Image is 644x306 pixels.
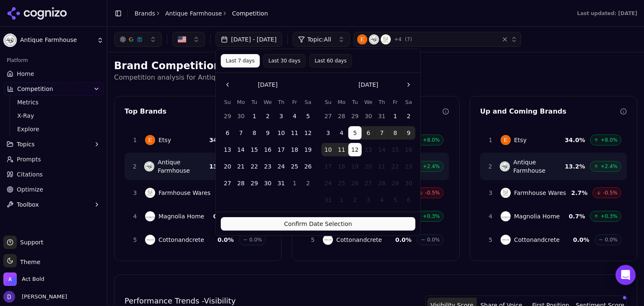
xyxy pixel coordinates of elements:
[218,236,234,244] span: 0.0 %
[17,70,34,78] span: Home
[17,112,90,120] span: X-Ray
[221,78,234,91] button: Go to the Previous Month
[221,217,415,231] button: Confirm Date Selection
[3,291,15,303] img: David White
[423,213,440,220] span: +0.3%
[3,137,104,151] button: Topics
[362,98,375,106] th: Wednesday
[14,96,93,108] a: Metrics
[322,109,335,123] button: Sunday, July 27th, 2025
[362,126,375,140] button: Wednesday, August 6th, 2025, selected
[405,36,412,43] span: ( 7 )
[3,183,104,196] a: Optimize
[357,34,367,44] img: Etsy
[322,126,335,140] button: Sunday, August 3rd, 2025
[248,109,261,123] button: Tuesday, July 1st, 2025
[221,98,315,190] table: July 2025
[144,161,154,171] img: Antique Farmhouse
[402,109,415,123] button: Saturday, August 2nd, 2025
[135,9,268,18] nav: breadcrumb
[288,143,301,156] button: Friday, July 18th, 2025
[335,126,348,140] button: Monday, August 4th, 2025
[375,126,389,140] button: Thursday, August 7th, 2025, selected
[3,291,67,303] button: Open user button
[301,98,315,106] th: Saturday
[425,189,440,196] span: -0.5%
[514,236,560,244] span: Cottonandcrete
[261,109,275,123] button: Wednesday, July 2nd, 2025
[275,176,288,190] button: Thursday, July 31st, 2025
[600,163,618,170] span: +2.4%
[501,188,511,198] img: Farmhouse Wares
[301,176,315,190] button: Saturday, August 2nd, 2025
[301,160,315,173] button: Saturday, July 26th, 2025
[248,176,261,190] button: Tuesday, July 29th, 2025
[486,162,495,171] span: 2
[3,272,44,286] button: Open organization switcher
[130,189,140,197] span: 3
[335,109,348,123] button: Monday, July 28th, 2025
[394,36,402,43] span: + 4
[322,98,335,106] th: Sunday
[17,200,39,209] span: Toolbox
[17,185,43,194] span: Optimize
[486,212,496,220] span: 4
[209,162,230,171] span: 13.2 %
[486,136,496,144] span: 1
[402,126,415,140] button: Saturday, August 9th, 2025, selected
[249,236,262,243] span: 0.0%
[234,176,248,190] button: Monday, July 28th, 2025
[3,168,104,181] a: Citations
[348,98,362,106] th: Tuesday
[221,160,234,173] button: Sunday, July 20th, 2025
[309,54,352,67] button: Last 60 days
[486,236,496,244] span: 5
[275,160,288,173] button: Thursday, July 24th, 2025
[17,140,35,148] span: Topics
[158,236,204,244] span: Cottonandcrete
[275,143,288,156] button: Thursday, July 17th, 2025
[389,109,402,123] button: Friday, August 1st, 2025
[17,170,43,179] span: Citations
[375,98,389,106] th: Thursday
[336,236,382,244] span: Cottonandcrete
[288,176,301,190] button: Friday, August 1st, 2025
[261,126,275,140] button: Wednesday, July 9th, 2025
[603,189,618,196] span: -0.5%
[17,238,43,246] span: Support
[288,98,301,106] th: Friday
[145,188,155,198] img: Farmhouse Wares
[158,212,204,220] span: Magnolia Home
[135,10,155,17] a: Brands
[248,143,261,156] button: Tuesday, July 15th, 2025
[275,98,288,106] th: Thursday
[480,106,620,117] div: Up and Coming Brands
[600,137,618,143] span: +8.0%
[130,162,139,171] span: 2
[17,125,90,133] span: Explore
[234,143,248,156] button: Monday, July 14th, 2025
[234,98,248,106] th: Monday
[261,176,275,190] button: Wednesday, July 30th, 2025
[395,236,412,244] span: 0.0 %
[158,158,209,175] span: Antique Farmhouse
[221,98,234,106] th: Sunday
[145,135,155,145] img: Etsy
[362,109,375,123] button: Wednesday, July 30th, 2025
[114,59,637,73] h2: Brand Competition
[573,236,589,244] span: 0.0 %
[221,54,260,67] button: Last 7 days
[501,211,511,221] img: Magnolia Home
[234,109,248,123] button: Monday, June 30th, 2025
[261,160,275,173] button: Wednesday, July 23rd, 2025
[600,213,618,220] span: +0.3%
[209,136,230,144] span: 34.0 %
[322,98,415,207] table: August 2025
[605,236,618,243] span: 0.0%
[3,198,104,211] button: Toolbox
[275,126,288,140] button: Thursday, July 10th, 2025
[369,34,379,44] img: Antique Farmhouse
[17,85,53,93] span: Competition
[145,211,155,221] img: Magnolia Home
[216,32,282,47] button: [DATE] - [DATE]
